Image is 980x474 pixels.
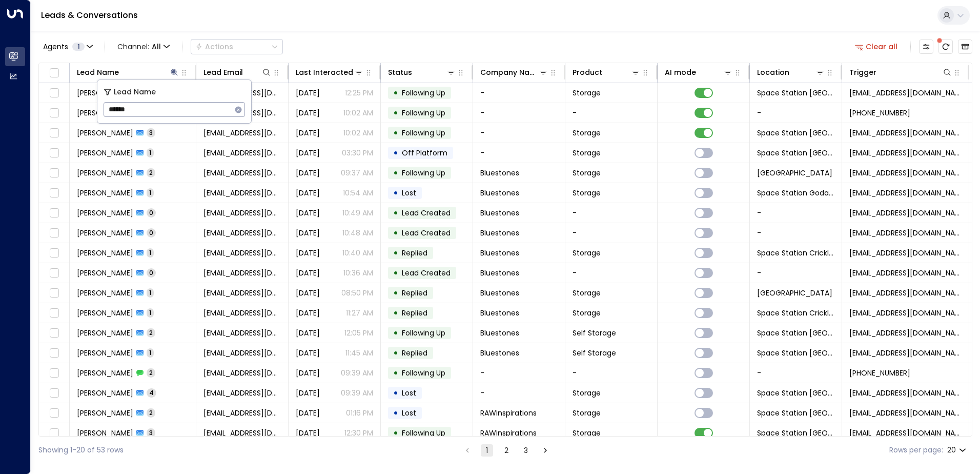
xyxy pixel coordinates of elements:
span: 1 [147,188,154,197]
span: rachael@rawinspirations.co.uk [849,408,962,418]
span: Bluestones [480,268,519,278]
span: May 15, 2025 [296,348,320,358]
div: Showing 1-20 of 53 rows [38,445,124,456]
nav: pagination navigation [461,444,552,457]
div: • [393,264,398,282]
div: Last Interacted [296,66,353,78]
span: Toggle select row [48,187,60,200]
span: Self Storage [573,348,616,358]
span: Space Station Godalming [757,188,834,198]
span: leads@space-station.co.uk [849,268,962,278]
span: wilsonkop@greenblue.com [203,268,281,278]
span: Storage [573,128,601,138]
button: Go to page 2 [500,444,513,457]
td: - [473,143,565,163]
span: Toggle select row [48,107,60,120]
span: Toggle select row [48,127,60,140]
span: 1 [147,308,154,317]
div: • [393,364,398,382]
span: Storage [573,88,601,98]
div: Button group with a nested menu [191,39,283,54]
span: leads@space-station.co.uk [849,388,962,398]
div: Product [573,66,641,78]
td: - [565,203,658,223]
span: wilsonkop@greenblue.com [203,188,281,198]
div: Location [757,66,789,78]
span: +447500000000 [849,368,910,378]
span: Sep 12, 2025 [296,128,320,138]
span: 1 [147,148,154,157]
span: Lost [402,408,416,418]
div: Last Interacted [296,66,364,78]
div: • [393,244,398,262]
span: wilsonkop@greenblue.com [203,248,281,258]
span: Bluestones [480,328,519,338]
p: 09:39 AM [341,388,373,398]
span: Lead Created [402,208,451,218]
span: 1 [147,288,154,297]
span: wilsonkop@greenblue.com [203,348,281,358]
div: • [393,324,398,342]
p: 10:48 AM [342,228,373,238]
div: Status [388,66,412,78]
span: Keith Wilson [77,268,133,278]
span: leads@space-station.co.uk [849,428,962,438]
td: - [473,103,565,123]
button: Archived Leads [958,39,972,54]
span: Space Station Banbury [757,428,834,438]
span: Off Platform [402,148,447,158]
div: • [393,284,398,302]
div: • [393,344,398,362]
span: Channel: [113,39,174,54]
span: leads@space-station.co.uk [849,228,962,238]
span: Agents [43,43,68,50]
td: - [750,223,842,243]
p: 01:16 PM [346,408,373,418]
span: Keith Wilson [77,168,133,178]
span: leads@space-station.co.uk [849,248,962,258]
span: Toggle select row [48,267,60,280]
div: Trigger [849,66,952,78]
div: 20 [947,443,968,458]
div: Product [573,66,602,78]
span: wilsonkop@greenblue.com [203,168,281,178]
span: Sep 04, 2025 [296,408,320,418]
td: - [473,123,565,143]
td: - [565,223,658,243]
span: Lost [402,188,416,198]
span: Keith Wilson [77,188,133,198]
span: rwilson2727@gmail.com [203,128,281,138]
span: Replied [402,288,427,298]
span: Replied [402,248,427,258]
div: Company Name [480,66,548,78]
span: Toggle select row [48,287,60,300]
td: - [565,263,658,283]
span: Sep 04, 2025 [296,428,320,438]
span: Space Station Stirchley [757,288,832,298]
span: Sep 09, 2025 [296,368,320,378]
span: Lead Name [114,86,156,98]
div: Trigger [849,66,876,78]
span: Rebecca Wilson [77,128,133,138]
span: Sep 09, 2025 [296,388,320,398]
span: Bluestones [480,308,519,318]
span: 0 [147,208,156,217]
span: Jonathan Wilson [77,88,133,98]
div: • [393,164,398,182]
span: Toggle select row [48,207,60,220]
span: 1 [72,43,85,51]
span: leads@space-station.co.uk [849,328,962,338]
span: Space Station Brentford [757,348,834,358]
span: Katie Wilson [77,388,133,398]
span: Toggle select row [48,407,60,420]
span: Space Station Swiss Cottage [757,388,834,398]
span: Bluestones [480,188,519,198]
span: Aug 23, 2025 [296,188,320,198]
span: rachael@rawinspirations.co.uk [203,428,281,438]
div: • [393,184,398,202]
span: Rachael Wilson [77,408,133,418]
span: wilsonkop@greenblue.com [203,308,281,318]
div: • [393,144,398,162]
span: Keith Wilson [77,288,133,298]
span: leads@space-station.co.uk [849,348,962,358]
